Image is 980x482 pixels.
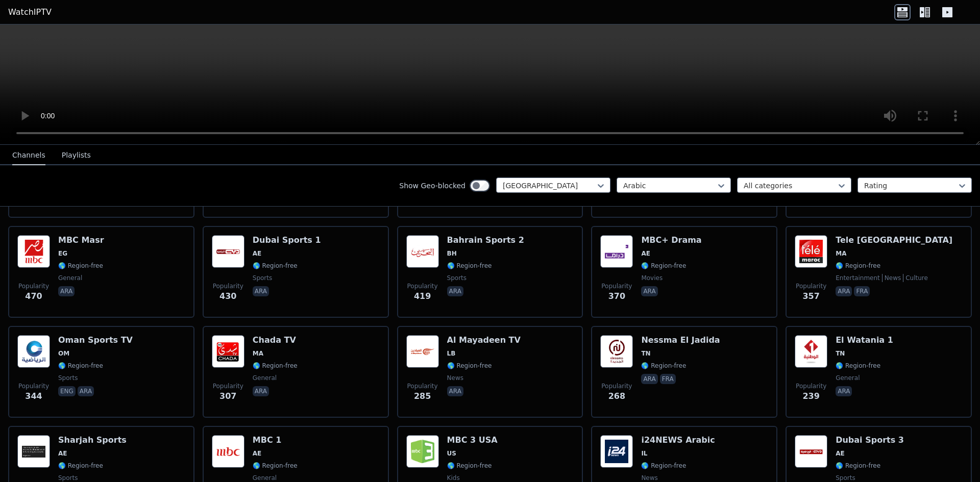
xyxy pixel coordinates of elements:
h6: Oman Sports TV [58,335,133,345]
span: sports [253,274,272,282]
span: AE [58,449,67,458]
span: BH [447,249,457,258]
p: ara [641,374,657,384]
span: 🌎 Region-free [253,262,298,270]
p: ara [78,386,94,396]
p: ara [836,286,852,296]
span: news [882,274,901,282]
h6: Dubai Sports 1 [253,235,321,245]
img: Bahrain Sports 2 [406,235,439,268]
span: Popularity [601,382,632,390]
img: Al Mayadeen TV [406,335,439,368]
span: Popularity [407,282,438,290]
span: 🌎 Region-free [447,362,492,370]
p: ara [836,386,852,396]
h6: Al Mayadeen TV [447,335,521,345]
img: El Watania 1 [795,335,827,368]
img: MBC 1 [212,435,244,468]
span: EG [58,249,67,258]
span: movies [641,274,663,282]
h6: MBC 3 USA [447,435,498,445]
span: sports [447,274,467,282]
a: WatchIPTV [8,6,52,18]
span: AE [836,449,844,458]
span: 344 [25,390,42,402]
span: Popularity [601,282,632,290]
span: TN [836,349,845,358]
span: 470 [25,290,42,302]
span: general [58,274,82,282]
span: 239 [802,390,819,402]
span: MA [253,349,263,358]
img: MBC+ Drama [600,235,633,268]
span: sports [58,474,78,482]
span: culture [903,274,928,282]
h6: MBC+ Drama [641,235,701,245]
span: 🌎 Region-free [447,262,492,270]
span: 🌎 Region-free [641,462,686,470]
span: 430 [219,290,236,302]
h6: Nessma El Jadida [641,335,720,345]
span: 🌎 Region-free [253,362,298,370]
h6: MBC 1 [253,435,298,445]
img: Oman Sports TV [17,335,50,368]
h6: Bahrain Sports 2 [447,235,524,245]
img: Sharjah Sports [17,435,50,468]
span: 419 [414,290,431,302]
span: MA [836,249,846,258]
span: 🌎 Region-free [836,262,880,270]
span: Popularity [213,282,243,290]
span: general [836,374,860,382]
span: AE [253,249,261,258]
span: 🌎 Region-free [447,462,492,470]
img: Dubai Sports 3 [795,435,827,468]
img: MBC Masr [17,235,50,268]
p: ara [641,286,657,296]
span: 🌎 Region-free [58,262,103,270]
span: 🌎 Region-free [836,362,880,370]
img: Tele Maroc [795,235,827,268]
span: Popularity [18,382,49,390]
span: Popularity [407,382,438,390]
span: 🌎 Region-free [253,462,298,470]
img: Chada TV [212,335,244,368]
h6: Chada TV [253,335,298,345]
p: eng [58,386,76,396]
p: ara [253,286,269,296]
span: sports [58,374,78,382]
h6: Tele [GEOGRAPHIC_DATA] [836,235,952,245]
span: 268 [608,390,625,402]
span: 307 [219,390,236,402]
h6: Sharjah Sports [58,435,127,445]
span: general [253,474,277,482]
h6: Dubai Sports 3 [836,435,904,445]
img: Nessma El Jadida [600,335,633,368]
span: AE [253,449,261,458]
span: Popularity [796,382,826,390]
p: fra [660,374,676,384]
h6: El Watania 1 [836,335,893,345]
span: 🌎 Region-free [836,462,880,470]
span: AE [641,249,650,258]
p: ara [58,286,75,296]
h6: i24NEWS Arabic [641,435,715,445]
span: sports [836,474,855,482]
span: general [253,374,277,382]
span: news [641,474,657,482]
h6: MBC Masr [58,235,104,245]
span: 357 [802,290,819,302]
p: ara [447,386,463,396]
img: MBC 3 USA [406,435,439,468]
button: Playlists [62,146,91,165]
span: news [447,374,463,382]
span: OM [58,349,69,358]
img: Dubai Sports 1 [212,235,244,268]
span: Popularity [18,282,49,290]
span: Popularity [796,282,826,290]
span: LB [447,349,456,358]
span: kids [447,474,460,482]
button: Channels [12,146,45,165]
p: ara [447,286,463,296]
span: 🌎 Region-free [641,262,686,270]
span: 🌎 Region-free [58,362,103,370]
